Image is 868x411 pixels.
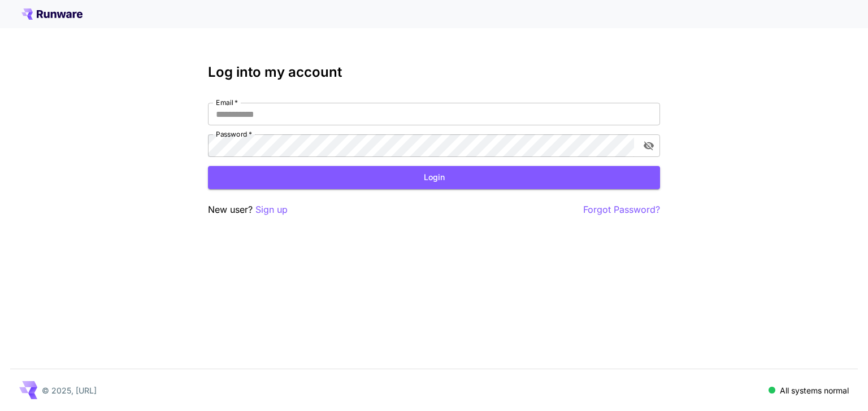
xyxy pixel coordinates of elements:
[583,203,660,217] button: Forgot Password?
[208,64,660,80] h3: Log into my account
[208,203,288,217] p: New user?
[208,166,660,189] button: Login
[216,98,238,107] label: Email
[780,384,849,396] p: All systems normal
[255,203,288,217] button: Sign up
[639,135,659,156] button: toggle password visibility
[42,384,97,396] p: © 2025, [URL]
[216,129,252,139] label: Password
